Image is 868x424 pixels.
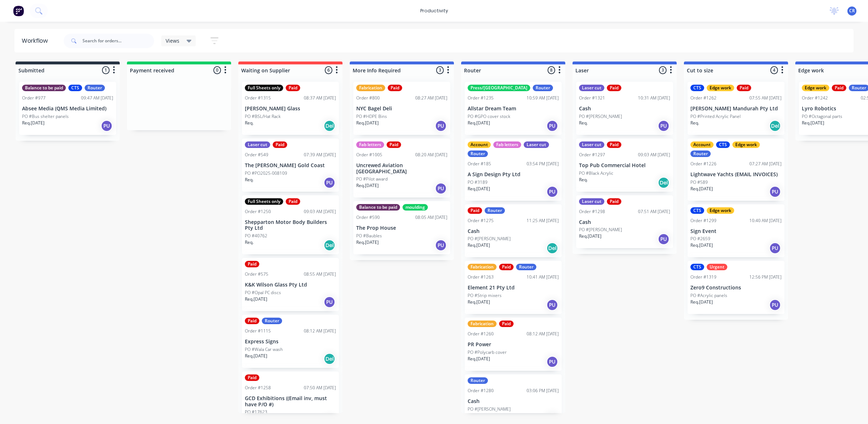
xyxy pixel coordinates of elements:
[802,113,842,120] p: PO #Octagonal parts
[468,95,494,101] div: Order #1235
[286,198,300,205] div: Paid
[356,95,380,101] div: Order #800
[607,198,621,205] div: Paid
[688,204,784,258] div: CTSEdge workOrder #129910:40 AM [DATE]Sign EventPO #2659Req.[DATE]PU
[245,219,336,232] p: Shepparton Motor Body Builders Pty Ltd
[690,171,782,178] p: Lightwave Yachts (EMAIL INVOICES)
[579,106,670,112] p: Cash
[387,141,401,148] div: Paid
[81,95,113,101] div: 09:47 AM [DATE]
[607,141,621,148] div: Paid
[435,183,447,194] div: PU
[658,177,669,188] div: Del
[527,217,559,224] div: 11:25 AM [DATE]
[353,139,450,198] div: Fab lettersPaidOrder #100508:20 AM [DATE]Uncrewed Aviation [GEOGRAPHIC_DATA]PO #Pilot awardReq.[D...
[690,141,714,148] div: Account
[19,82,116,135] div: Balance to be paidCTSRouterOrder #97709:47 AM [DATE]Absee Media (QMS Media Limited)PO #Bus shelte...
[485,207,505,214] div: Router
[579,162,670,169] p: Top Pub Commercial Hotel
[304,152,336,158] div: 07:39 AM [DATE]
[245,318,259,324] div: Paid
[245,282,336,288] p: K&K Wilson Glass Pty Ltd
[579,233,601,239] p: Req. [DATE]
[468,321,497,327] div: Fabrication
[245,339,336,345] p: Express Signs
[353,201,450,254] div: Balance to be paidmouldingOrder #59008:05 AM [DATE]The Prop HousePO #BaublesReq.[DATE]PU
[22,113,69,120] p: PO #Bus shelter panels
[82,34,154,48] input: Search for orders...
[245,239,254,246] p: Req.
[533,85,553,91] div: Router
[468,85,530,91] div: Press/[GEOGRAPHIC_DATA]
[356,85,385,91] div: Fabrication
[166,37,179,44] span: Views
[468,274,494,280] div: Order #1263
[690,95,716,101] div: Order #1262
[22,85,66,91] div: Balance to be paid
[324,120,335,132] div: Del
[415,152,447,158] div: 08:20 AM [DATE]
[465,318,562,371] div: FabricationPaidOrder #126008:12 AM [DATE]PR PowerPO #Polycarb coverReq.[DATE]PU
[468,242,490,249] p: Req. [DATE]
[732,141,760,148] div: Edge work
[435,239,447,251] div: PU
[579,120,588,126] p: Req.
[690,285,782,291] p: Zero9 Constructions
[245,328,271,334] div: Order #1115
[245,271,268,277] div: Order #575
[468,207,482,214] div: Paid
[356,106,447,112] p: NYC Bagel Deli
[465,82,562,135] div: Press/[GEOGRAPHIC_DATA]RouterOrder #123510:59 AM [DATE]Allstar Dream TeamPO #GPO cover stockReq.[...
[802,120,824,126] p: Req. [DATE]
[245,353,267,359] p: Req. [DATE]
[468,236,511,242] p: PO #[PERSON_NAME]
[356,152,382,158] div: Order #1005
[516,264,536,270] div: Router
[465,139,562,201] div: AccountFab lettersLaser cutRouterOrder #18503:54 PM [DATE]A Sign Design Pty LtdPO #3189Req.[DATE]PU
[245,409,267,415] p: PO #17623
[468,406,511,412] p: PO #[PERSON_NAME]
[388,85,402,91] div: Paid
[468,120,490,126] p: Req. [DATE]
[245,208,271,215] div: Order #1250
[769,299,781,311] div: PU
[468,387,494,394] div: Order #1280
[579,226,622,233] p: PO #[PERSON_NAME]
[304,208,336,215] div: 09:03 AM [DATE]
[245,395,336,408] p: GCD Exhibitions ((Email inv, must have P/O #)
[707,85,734,91] div: Edge work
[245,374,259,381] div: Paid
[101,120,112,132] div: PU
[245,296,267,302] p: Req. [DATE]
[690,85,704,91] div: CTS
[690,161,716,167] div: Order #1226
[468,228,559,234] p: Cash
[245,152,268,158] div: Order #549
[849,8,855,14] span: CR
[465,261,562,314] div: FabricationPaidRouterOrder #126310:41 AM [DATE]Element 21 Pty LtdPO #Strip mixersReq.[DATE]PU
[527,161,559,167] div: 03:54 PM [DATE]
[324,177,335,188] div: PU
[245,170,287,177] p: PO #PO2025-008109
[749,161,782,167] div: 07:27 AM [DATE]
[690,228,782,234] p: Sign Event
[468,161,491,167] div: Order #185
[576,195,673,249] div: Laser cutPaidOrder #129807:51 AM [DATE]CashPO #[PERSON_NAME]Req.[DATE]PU
[527,331,559,337] div: 08:12 AM [DATE]
[468,186,490,192] p: Req. [DATE]
[468,264,497,270] div: Fabrication
[356,204,400,211] div: Balance to be paid
[468,285,559,291] p: Element 21 Pty Ltd
[579,113,622,120] p: PO #[PERSON_NAME]
[242,258,339,311] div: PaidOrder #57508:55 AM [DATE]K&K Wilson Glass Pty LtdPO #Opal PC discsReq.[DATE]PU
[546,356,558,368] div: PU
[658,120,669,132] div: PU
[499,264,514,270] div: Paid
[749,95,782,101] div: 07:55 AM [DATE]
[356,141,384,148] div: Fab letters
[273,141,287,148] div: Paid
[356,162,447,175] p: Uncrewed Aviation [GEOGRAPHIC_DATA]
[737,85,751,91] div: Paid
[245,289,281,296] p: PO #Opal PC discs
[690,207,704,214] div: CTS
